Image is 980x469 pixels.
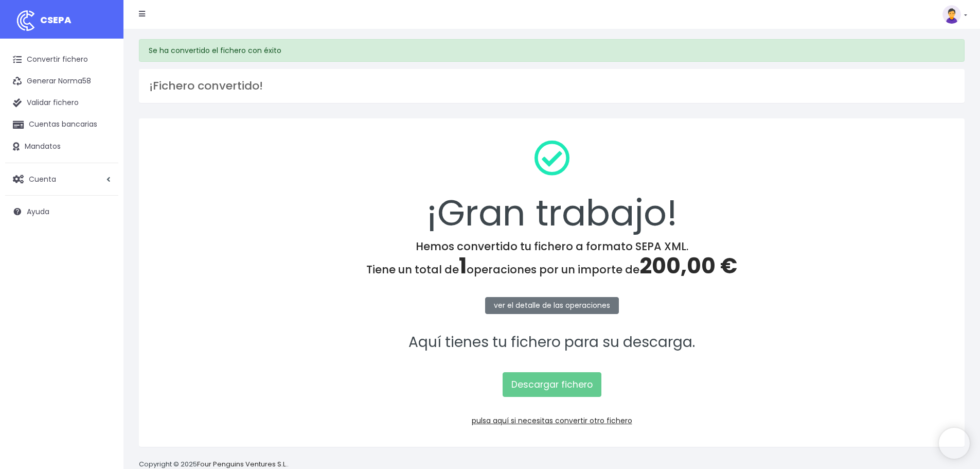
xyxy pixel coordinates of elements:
[152,331,951,354] p: Aquí tienes tu fichero para su descarga.
[503,372,601,397] a: Descargar fichero
[942,5,961,24] img: profile
[197,459,287,469] a: Four Penguins Ventures S.L.
[152,240,951,279] h4: Hemos convertido tu fichero a formato SEPA XML. Tiene un total de operaciones por un importe de
[485,297,619,314] a: ver el detalle de las operaciones
[5,92,118,114] a: Validar fichero
[5,49,118,71] a: Convertir fichero
[40,13,72,26] span: CSEPA
[639,251,737,281] span: 200,00 €
[139,39,965,62] div: Se ha convertido el fichero con éxito
[152,132,951,240] div: ¡Gran trabajo!
[5,71,118,92] a: Generar Norma58
[5,201,118,222] a: Ayuda
[5,114,118,135] a: Cuentas bancarias
[149,79,954,93] h3: ¡Fichero convertido!
[27,206,49,217] span: Ayuda
[5,168,118,190] a: Cuenta
[459,251,467,281] span: 1
[13,8,39,33] img: logo
[29,173,56,184] span: Cuenta
[5,136,118,158] a: Mandatos
[472,415,632,426] a: pulsa aquí si necesitas convertir otro fichero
